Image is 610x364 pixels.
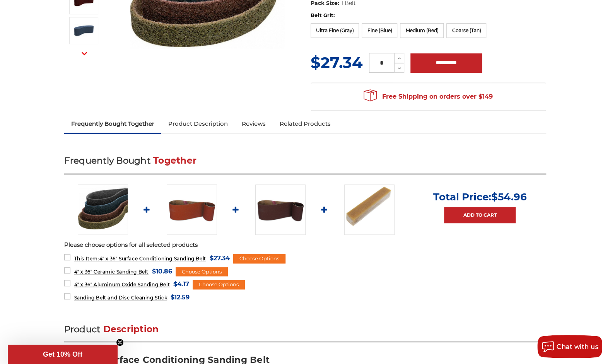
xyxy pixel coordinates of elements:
[193,280,245,289] div: Choose Options
[234,115,272,132] a: Reviews
[43,350,82,358] span: Get 10% Off
[78,185,128,235] img: 4"x36" Surface Conditioning Sanding Belts
[64,324,101,335] span: Product
[272,115,337,132] a: Related Products
[233,254,285,263] div: Choose Options
[75,45,94,62] button: Next
[74,256,206,261] span: 4" x 36" Surface Conditioning Sanding Belt
[444,207,516,223] a: Add to Cart
[537,335,602,358] button: Chat with us
[74,282,170,287] span: 4" x 36" Aluminum Oxide Sanding Belt
[8,345,118,364] div: Get 10% OffClose teaser
[64,241,546,250] p: Please choose options for all selected products
[116,338,124,346] button: Close teaser
[173,279,189,289] span: $4.17
[364,89,493,104] span: Free Shipping on orders over $149
[433,191,527,203] p: Total Price:
[74,21,94,40] img: 4" x 36" Fine Surface Conditioning Belt
[176,267,228,277] div: Choose Options
[557,343,598,350] span: Chat with us
[64,155,150,166] span: Frequently Bought
[74,269,148,275] span: 4" x 36" Ceramic Sanding Belt
[74,295,167,301] span: Sanding Belt and Disc Cleaning Stick
[210,253,230,263] span: $27.34
[171,292,190,302] span: $12.59
[491,191,527,203] span: $54.96
[64,115,161,132] a: Frequently Bought Together
[153,155,196,166] span: Together
[161,115,234,132] a: Product Description
[74,256,99,261] strong: This Item:
[311,12,546,19] label: Belt Grit:
[311,53,363,72] span: $27.34
[103,324,159,335] span: Description
[152,266,172,277] span: $10.86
